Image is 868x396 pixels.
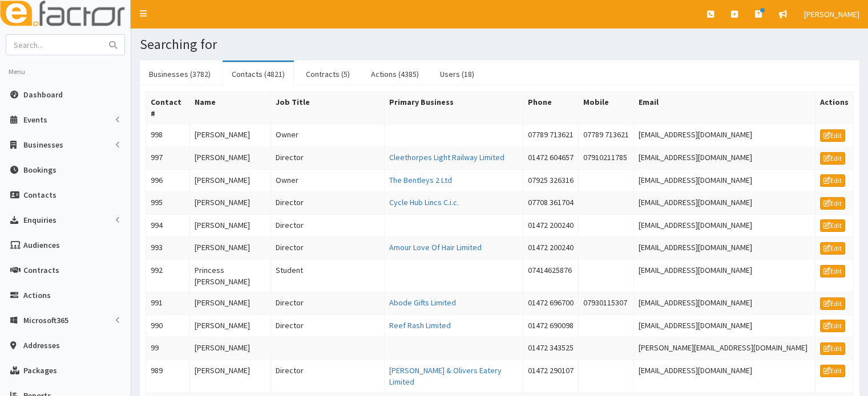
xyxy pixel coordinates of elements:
a: Amour Love Of Hair Limited [389,242,482,252]
td: 995 [146,192,190,215]
td: [PERSON_NAME] [189,360,271,392]
td: [EMAIL_ADDRESS][DOMAIN_NAME] [634,169,815,192]
span: Events [23,115,47,125]
a: Users (18) [431,62,483,86]
td: 997 [146,146,190,169]
td: 07930115307 [579,292,634,315]
th: Name [189,92,271,124]
td: Director [271,292,384,315]
h1: Searching for [140,37,859,52]
a: Edit [820,320,845,332]
td: 07708 361704 [523,192,579,215]
td: Director [271,192,384,215]
th: Actions [815,92,853,124]
td: 998 [146,124,190,147]
td: Owner [271,124,384,147]
td: 07910211785 [579,146,634,169]
a: Edit [820,174,845,187]
span: Contacts [23,190,56,200]
a: Edit [820,242,845,255]
a: Edit [820,342,845,355]
td: 994 [146,214,190,237]
span: Contracts [23,265,59,275]
td: Princess [PERSON_NAME] [189,259,271,292]
input: Search... [6,35,102,55]
td: Director [271,146,384,169]
td: Director [271,214,384,237]
span: Enquiries [23,215,56,225]
a: Edit [820,197,845,210]
a: Actions (4385) [362,62,428,86]
td: Director [271,315,384,337]
td: [PERSON_NAME] [189,192,271,215]
td: [PERSON_NAME] [189,337,271,360]
td: [PERSON_NAME] [189,124,271,147]
span: Addresses [23,340,60,350]
th: Job Title [271,92,384,124]
td: [EMAIL_ADDRESS][DOMAIN_NAME] [634,259,815,292]
td: [PERSON_NAME] [189,169,271,192]
td: 99 [146,337,190,360]
td: Owner [271,169,384,192]
td: 07925 326316 [523,169,579,192]
td: 01472 604657 [523,146,579,169]
a: Edit [820,152,845,165]
td: [PERSON_NAME] [189,315,271,337]
td: 01472 690098 [523,315,579,337]
td: 07789 713621 [523,124,579,147]
a: Businesses (3782) [140,62,220,86]
a: [PERSON_NAME] & Olivers Eatery Limited [389,365,502,387]
td: Student [271,259,384,292]
td: [EMAIL_ADDRESS][DOMAIN_NAME] [634,214,815,237]
a: The Bentleys 2 Ltd [389,175,452,185]
td: 989 [146,360,190,392]
td: [PERSON_NAME] [189,237,271,260]
a: Abode Gifts Limited [389,297,456,308]
td: [EMAIL_ADDRESS][DOMAIN_NAME] [634,146,815,169]
td: [PERSON_NAME] [189,146,271,169]
span: Packages [23,365,57,375]
td: 990 [146,315,190,337]
span: Microsoft365 [23,315,68,325]
td: Director [271,360,384,392]
td: 01472 343525 [523,337,579,360]
td: Director [271,237,384,260]
th: Mobile [579,92,634,124]
span: Bookings [23,165,56,175]
span: Businesses [23,140,63,150]
td: [PERSON_NAME][EMAIL_ADDRESS][DOMAIN_NAME] [634,337,815,360]
td: [PERSON_NAME] [189,292,271,315]
td: 991 [146,292,190,315]
td: [EMAIL_ADDRESS][DOMAIN_NAME] [634,124,815,147]
td: 01472 200240 [523,214,579,237]
td: 996 [146,169,190,192]
td: [PERSON_NAME] [189,214,271,237]
td: 992 [146,259,190,292]
td: [EMAIL_ADDRESS][DOMAIN_NAME] [634,192,815,215]
td: [EMAIL_ADDRESS][DOMAIN_NAME] [634,360,815,392]
td: 01472 290107 [523,360,579,392]
th: Email [634,92,815,124]
a: Cycle Hub Lincs C.i.c. [389,197,459,207]
td: 07414625876 [523,259,579,292]
a: Edit [820,129,845,142]
span: Actions [23,290,51,300]
a: Edit [820,365,845,377]
span: [PERSON_NAME] [804,9,859,19]
a: Reef Rash Limited [389,320,451,330]
span: Audiences [23,240,60,250]
a: Edit [820,297,845,310]
td: [EMAIL_ADDRESS][DOMAIN_NAME] [634,292,815,315]
a: Contracts (5) [297,62,359,86]
span: Dashboard [23,89,63,100]
td: 01472 200240 [523,237,579,260]
a: Contacts (4821) [223,62,294,86]
th: Contact # [146,92,190,124]
td: 993 [146,237,190,260]
td: 07789 713621 [579,124,634,147]
a: Cleethorpes Light Railway Limited [389,152,504,162]
td: [EMAIL_ADDRESS][DOMAIN_NAME] [634,315,815,337]
td: 01472 696700 [523,292,579,315]
th: Primary Business [384,92,523,124]
td: [EMAIL_ADDRESS][DOMAIN_NAME] [634,237,815,260]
